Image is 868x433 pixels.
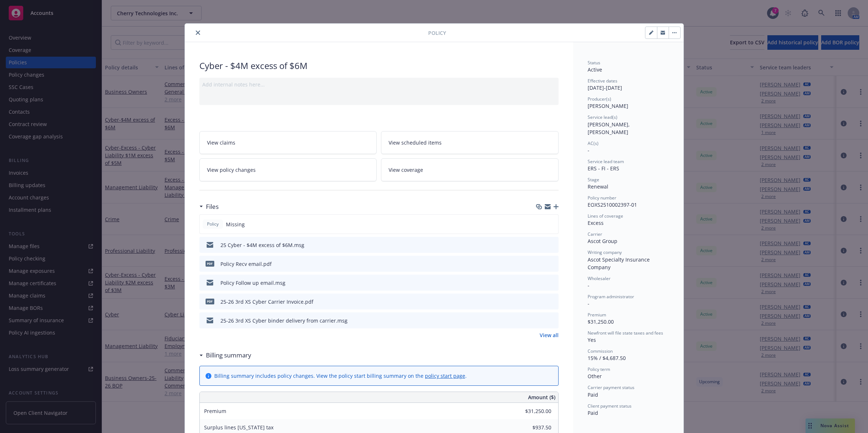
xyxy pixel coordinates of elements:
[588,300,589,307] span: -
[538,241,543,249] button: download file
[206,221,220,227] span: Policy
[588,391,598,398] span: Paid
[194,28,202,37] button: close
[588,384,634,390] span: Carrier payment status
[389,166,423,174] span: View coverage
[199,60,559,72] div: Cyber - $4M excess of $6M
[549,260,556,268] button: preview file
[206,261,214,266] span: pdf
[508,406,556,417] input: 0.00
[588,318,614,325] span: $31,250.00
[199,158,377,181] a: View policy changes
[588,60,600,66] span: Status
[588,177,599,183] span: Stage
[588,373,602,380] span: Other
[588,158,624,165] span: Service lead team
[588,201,637,208] span: EOXS2510002397-01
[588,78,669,92] div: [DATE] - [DATE]
[538,260,543,268] button: download file
[207,139,235,146] span: View claims
[588,403,632,409] span: Client payment status
[202,81,556,88] div: Add internal notes here...
[220,260,272,268] div: Policy Recv email.pdf
[588,282,589,289] span: -
[588,275,611,282] span: Wholesaler
[588,366,610,372] span: Policy term
[588,102,628,109] span: [PERSON_NAME]
[199,351,251,360] div: Billing summary
[588,165,619,172] span: ERS - FI - ERS
[207,166,256,174] span: View policy changes
[588,114,617,120] span: Service lead(s)
[220,317,348,324] div: 25-26 3rd XS Cyber binder delivery from carrier.msg
[428,29,446,37] span: Policy
[381,158,559,181] a: View coverage
[389,139,442,146] span: View scheduled items
[381,131,559,154] a: View scheduled items
[549,279,556,287] button: preview file
[538,317,543,324] button: download file
[220,298,313,305] div: 25-26 3rd XS Cyber Carrier Invoice.pdf
[588,249,622,255] span: Writing company
[214,372,467,380] div: Billing summary includes policy changes. View the policy start billing summary on the .
[220,241,304,249] div: 25 Cyber - $4M excess of $6M.msg
[588,140,599,146] span: AC(s)
[588,409,598,416] span: Paid
[549,241,556,249] button: preview file
[204,408,226,414] span: Premium
[538,298,543,305] button: download file
[588,330,663,336] span: Newfront will file state taxes and fees
[588,78,617,84] span: Effective dates
[588,66,602,73] span: Active
[588,96,611,102] span: Producer(s)
[588,183,608,190] span: Renewal
[549,317,556,324] button: preview file
[538,279,543,287] button: download file
[204,424,273,431] span: Surplus lines [US_STATE] tax
[508,422,556,433] input: 0.00
[588,147,589,154] span: -
[206,351,251,360] h3: Billing summary
[220,279,285,287] div: Policy Follow up email.msg
[588,121,631,135] span: [PERSON_NAME], [PERSON_NAME]
[588,213,623,219] span: Lines of coverage
[588,238,617,244] span: Ascot Group
[528,393,555,401] span: Amount ($)
[549,298,556,305] button: preview file
[206,299,214,304] span: pdf
[226,220,245,228] span: Missing
[206,202,219,211] h3: Files
[425,372,465,379] a: policy start page
[199,202,219,211] div: Files
[588,256,651,271] span: Ascot Specialty Insurance Company
[588,355,626,361] span: 15% / $4,687.50
[540,331,559,339] a: View all
[199,131,377,154] a: View claims
[588,348,613,354] span: Commission
[588,219,669,227] div: Excess
[588,336,596,343] span: Yes
[588,312,606,318] span: Premium
[588,294,634,300] span: Program administrator
[588,231,602,237] span: Carrier
[588,195,616,201] span: Policy number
